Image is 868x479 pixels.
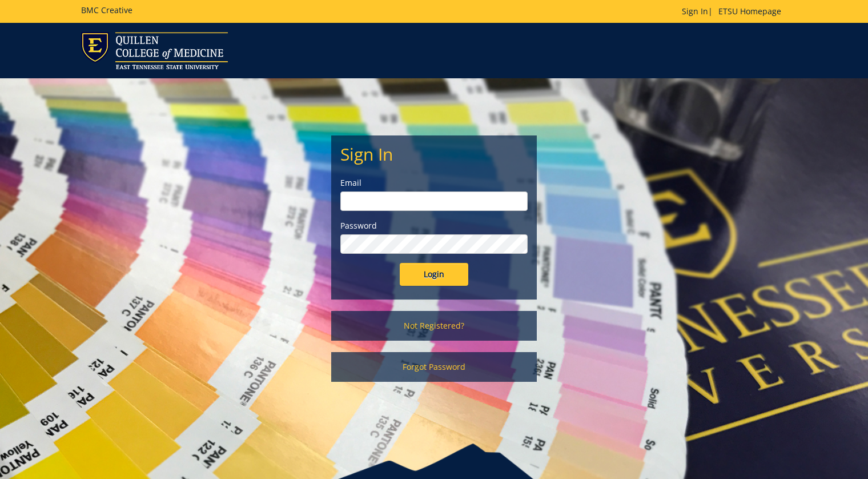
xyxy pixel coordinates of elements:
input: Login [400,263,468,286]
h5: BMC Creative [81,6,132,14]
a: ETSU Homepage [713,6,787,17]
label: Email [340,177,528,189]
p: | [682,6,787,17]
a: Sign In [682,6,708,17]
h2: Sign In [340,145,528,163]
a: Not Registered? [331,311,537,341]
img: ETSU logo [81,32,228,69]
label: Password [340,220,528,231]
a: Forgot Password [331,352,537,382]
